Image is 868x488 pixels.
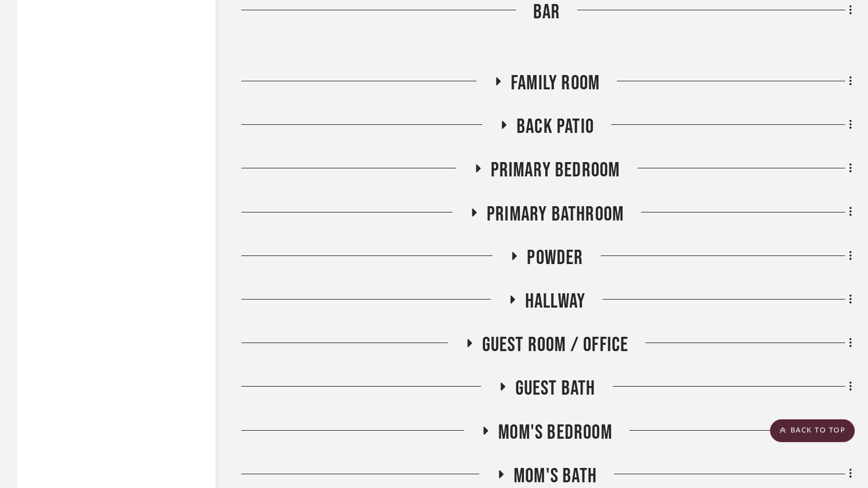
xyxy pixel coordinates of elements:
[511,71,600,96] span: Family Room
[525,289,585,314] span: Hallway
[770,419,855,442] scroll-to-top-button: BACK TO TOP
[517,115,594,139] span: Back Patio
[515,376,596,401] span: Guest Bath
[527,246,583,270] span: Powder
[482,333,629,357] span: Guest Room / Office
[487,202,624,227] span: Primary Bathroom
[498,420,612,445] span: Mom's Bedroom
[491,158,620,183] span: Primary Bedroom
